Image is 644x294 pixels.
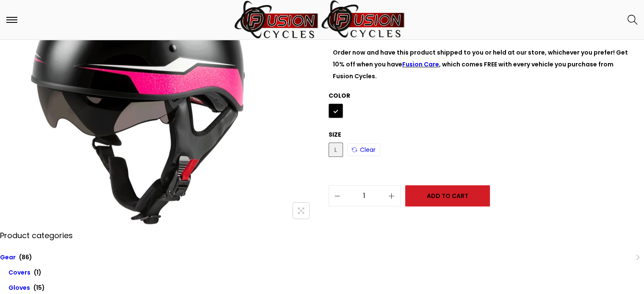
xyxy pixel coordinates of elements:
span: (86) [19,253,32,261]
span: (15) [33,283,45,292]
input: Product quantity [329,190,400,202]
a: Gloves [8,283,30,292]
label: Size [329,130,341,139]
button: Add to Cart [405,185,490,206]
a: Covers [8,268,30,277]
a: Fusion Care [402,60,439,69]
label: Color [329,91,350,100]
a: Clear [347,143,380,156]
p: Order now and have this product shipped to you or held at our store, whichever you prefer! Get 10... [333,47,630,82]
span: (1) [34,268,41,277]
span: L [329,143,343,157]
